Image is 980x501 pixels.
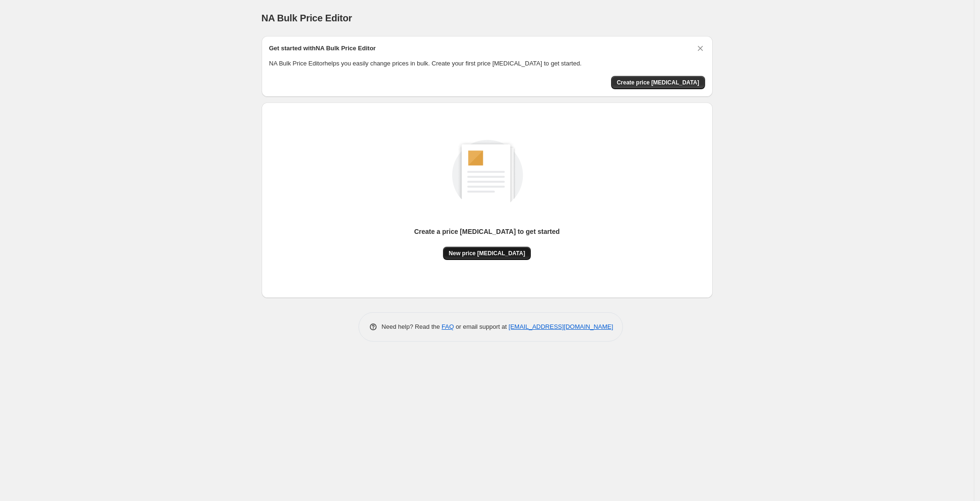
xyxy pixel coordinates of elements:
[442,323,454,330] a: FAQ
[414,227,560,236] p: Create a price [MEDICAL_DATA] to get started
[443,247,531,260] button: New price [MEDICAL_DATA]
[262,13,352,23] span: NA Bulk Price Editor
[269,44,376,53] h2: Get started with NA Bulk Price Editor
[617,79,699,86] span: Create price [MEDICAL_DATA]
[611,76,705,89] button: Create price change job
[269,59,705,68] p: NA Bulk Price Editor helps you easily change prices in bulk. Create your first price [MEDICAL_DAT...
[382,323,442,330] span: Need help? Read the
[696,44,705,53] button: Dismiss card
[509,323,613,330] a: [EMAIL_ADDRESS][DOMAIN_NAME]
[449,250,525,257] span: New price [MEDICAL_DATA]
[454,323,509,330] span: or email support at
